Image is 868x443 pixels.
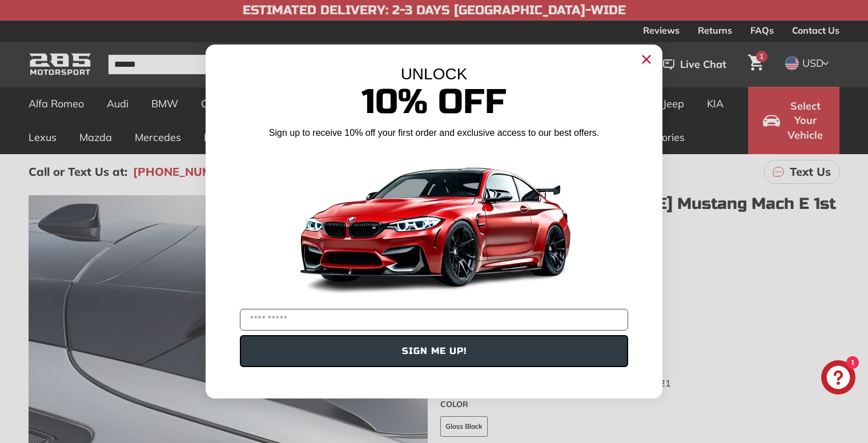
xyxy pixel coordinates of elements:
input: YOUR EMAIL [240,309,628,331]
span: Sign up to receive 10% off your first order and exclusive access to our best offers. [269,128,599,138]
inbox-online-store-chat: Shopify online store chat [818,360,859,397]
img: Banner showing BMW 4 Series Body kit [291,144,577,304]
button: SIGN ME UP! [240,335,628,367]
span: UNLOCK [401,65,468,83]
span: 10% Off [361,81,507,123]
button: Close dialog [637,50,656,69]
